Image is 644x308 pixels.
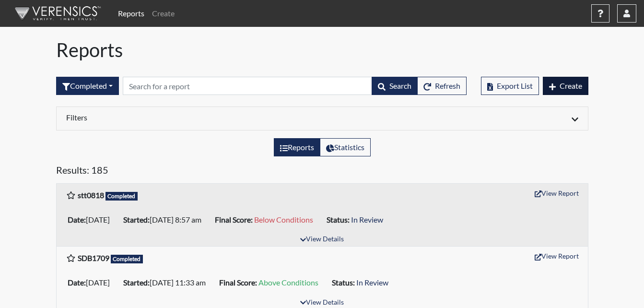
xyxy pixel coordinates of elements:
a: Reports [114,4,148,23]
button: Export List [481,77,539,95]
button: View Report [530,249,583,263]
b: Started: [123,278,150,287]
button: View Details [296,233,348,246]
div: Click to expand/collapse filters [59,113,585,124]
h6: Filters [66,113,315,122]
b: stt0818 [78,190,104,200]
button: Create [543,77,588,95]
b: Final Score: [215,215,253,224]
button: Completed [56,77,119,95]
button: Search [372,77,418,95]
span: Above Conditions [258,278,318,287]
h5: Results: 185 [56,164,588,179]
span: Below Conditions [254,215,313,224]
input: Search by Registration ID, Interview Number, or Investigation Name. [123,77,372,95]
span: In Review [351,215,383,224]
button: Refresh [417,77,467,95]
li: [DATE] 11:33 am [119,275,215,290]
li: [DATE] 8:57 am [119,212,211,227]
label: View the list of reports [274,138,320,156]
li: [DATE] [64,275,119,290]
b: Status: [332,278,355,287]
span: Search [389,81,411,90]
label: View statistics about completed interviews [320,138,371,156]
b: Date: [68,215,86,224]
a: Create [148,4,178,23]
span: Create [560,81,582,90]
li: [DATE] [64,212,119,227]
button: View Report [530,186,583,201]
b: Started: [123,215,150,224]
b: SDB1709 [78,253,109,262]
div: Filter by interview status [56,77,119,95]
span: Completed [105,192,138,201]
span: Export List [497,81,533,90]
span: Completed [111,255,143,263]
h1: Reports [56,38,588,61]
b: Final Score: [219,278,257,287]
b: Status: [327,215,350,224]
span: Refresh [435,81,460,90]
b: Date: [68,278,86,287]
span: In Review [356,278,388,287]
